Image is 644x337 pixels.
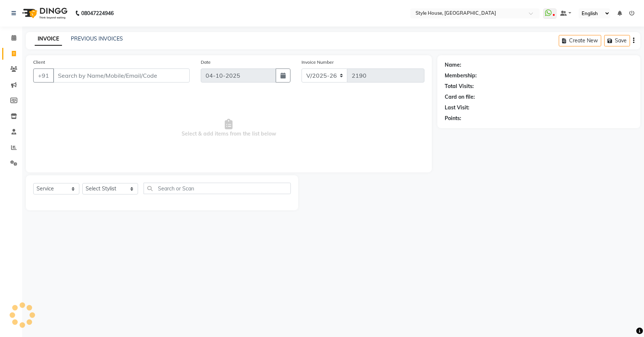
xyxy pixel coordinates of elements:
img: logo [19,3,69,24]
button: +91 [33,69,54,83]
div: Last Visit: [445,104,469,112]
b: 08047224946 [81,3,114,24]
label: Client [33,59,45,66]
div: Total Visits: [445,83,474,90]
input: Search by Name/Mobile/Email/Code [53,69,190,83]
label: Date [201,59,211,66]
div: Name: [445,61,461,69]
div: Points: [445,115,461,122]
div: Membership: [445,72,477,80]
button: Create New [559,35,601,46]
label: Invoice Number [302,59,334,66]
a: INVOICE [35,32,62,46]
a: PREVIOUS INVOICES [71,35,123,42]
input: Search or Scan [144,183,291,194]
span: Select & add items from the list below [33,91,424,165]
div: Card on file: [445,93,475,101]
button: Save [604,35,630,46]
